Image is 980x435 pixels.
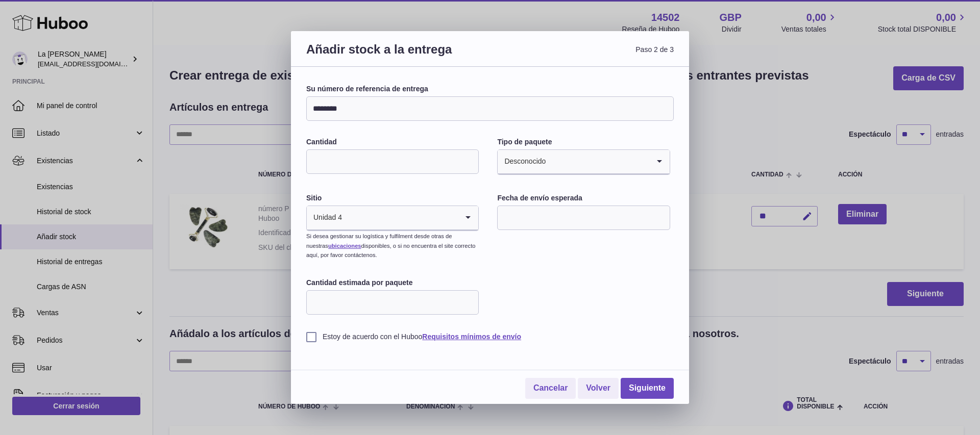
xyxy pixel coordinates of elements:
[306,41,490,69] h3: Añadir stock a la entrega
[306,84,674,94] label: Su número de referencia de entrega
[328,243,361,249] a: ubicaciones
[490,41,674,69] span: Paso 2 de 3
[313,213,342,221] font: Unidad 4
[498,150,546,173] span: Desconocido
[342,206,458,229] input: Buscar opción
[306,233,475,259] small: Si desea gestionar su logística y fulfilment desde otras de nuestras disponibles, o si no encuent...
[306,194,322,202] font: Sitio
[578,378,619,399] a: Volver
[497,193,670,203] label: Fecha de envío esperada
[306,278,479,288] label: Cantidad estimada por paquete
[498,150,669,174] div: Buscar opción
[546,150,649,173] input: Buscar opción
[422,332,521,341] a: Requisitos mínimos de envío
[497,137,670,147] label: Tipo de paquete
[621,378,674,399] a: Siguiente
[525,378,576,399] a: Cancelar
[306,332,674,342] label: Estoy de acuerdo con el Huboo
[533,383,568,392] font: Cancelar
[307,206,478,231] div: Buscar opción
[306,137,479,147] label: Cantidad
